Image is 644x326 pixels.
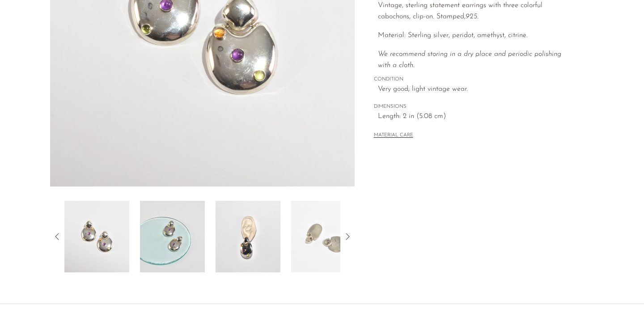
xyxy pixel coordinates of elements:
[374,132,413,139] button: MATERIAL CARE
[291,201,356,272] img: Colorful Statement Earrings
[216,201,280,272] img: Colorful Statement Earrings
[378,111,575,123] span: Length: 2 in (5.08 cm)
[378,84,575,95] span: Very good; light vintage wear.
[378,30,575,42] p: Material: Sterling silver, peridot, amethyst, citrine.
[378,51,561,69] i: We recommend storing in a dry place and periodic polishing with a cloth.
[466,13,479,20] em: 925.
[64,201,129,272] img: Colorful Statement Earrings
[374,103,575,111] span: DIMENSIONS
[374,76,575,84] span: CONDITION
[140,201,205,272] img: Colorful Statement Earrings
